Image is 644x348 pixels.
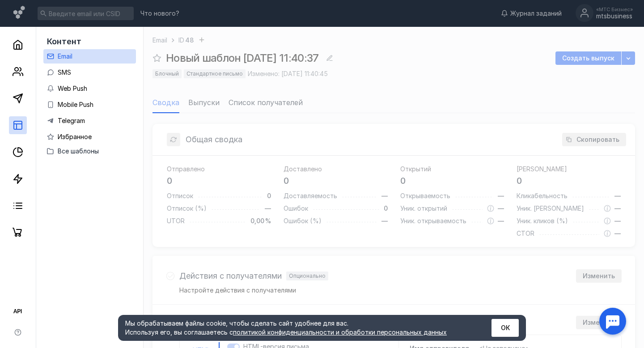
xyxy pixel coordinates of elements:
[47,144,132,158] button: Все шаблоны
[43,81,136,96] a: Web Push
[140,10,179,17] span: Что нового?
[43,65,136,80] a: SMS
[58,117,85,124] span: Telegram
[58,68,71,76] span: SMS
[38,7,134,20] input: Введите email или CSID
[58,147,99,155] span: Все шаблоны
[58,101,93,108] span: Mobile Push
[58,52,72,60] span: Email
[491,319,519,337] button: ОК
[596,7,633,12] div: «МТС Бизнес»
[510,9,562,18] span: Журнал заданий
[496,9,566,18] a: Журнал заданий
[233,328,447,336] a: политикой конфиденциальности и обработки персональных данных
[43,130,136,144] a: Избранное
[596,13,633,20] div: mtsbusiness
[43,114,136,128] a: Telegram
[43,98,136,112] a: Mobile Push
[136,10,184,17] a: Что нового?
[43,49,136,64] a: Email
[58,133,92,140] span: Избранное
[125,319,470,337] div: Мы обрабатываем файлы cookie, чтобы сделать сайт удобнее для вас. Используя его, вы соглашаетесь c
[47,37,81,46] span: Контент
[58,85,87,92] span: Web Push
